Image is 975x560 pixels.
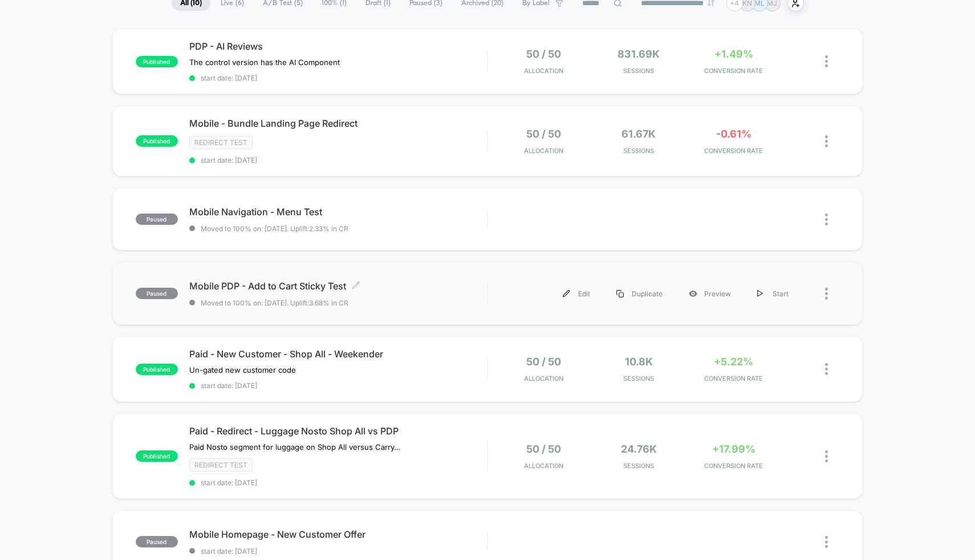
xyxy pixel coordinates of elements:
[603,281,676,307] div: Duplicate
[689,67,778,75] span: CONVERSION RATE
[714,356,753,368] span: +5.22%
[616,290,624,297] img: menu
[594,374,683,382] span: Sessions
[689,374,778,382] span: CONVERSION RATE
[625,356,653,368] span: 10.8k
[744,281,802,307] div: Start
[136,135,178,147] span: published
[526,128,561,140] span: 50 / 50
[825,363,828,375] img: close
[825,213,828,225] img: close
[189,458,253,472] span: Redirect Test
[189,280,487,292] span: Mobile PDP - Add to Cart Sticky Test
[563,290,570,297] img: menu
[676,281,744,307] div: Preview
[189,41,487,52] span: PDP - AI Reviews
[189,365,296,374] span: Un-gated new customer code
[136,364,178,375] span: published
[136,213,178,225] span: paused
[189,156,487,164] span: start date: [DATE]
[524,67,563,75] span: Allocation
[825,450,828,462] img: close
[201,299,348,307] span: Moved to 100% on: [DATE] . Uplift: 3.68% in CR
[189,136,253,149] span: Redirect Test
[594,147,683,155] span: Sessions
[189,118,487,129] span: Mobile - Bundle Landing Page Redirect
[189,547,487,555] span: start date: [DATE]
[621,128,656,140] span: 61.67k
[757,290,763,297] img: menu
[825,55,828,67] img: close
[825,135,828,147] img: close
[825,288,828,300] img: close
[550,281,603,307] div: Edit
[689,462,778,470] span: CONVERSION RATE
[189,74,487,82] span: start date: [DATE]
[526,443,561,455] span: 50 / 50
[189,348,487,360] span: Paid - New Customer - Shop All - Weekender
[189,478,487,487] span: start date: [DATE]
[594,462,683,470] span: Sessions
[526,48,561,60] span: 50 / 50
[825,536,828,548] img: close
[189,381,487,390] span: start date: [DATE]
[189,425,487,437] span: Paid - Redirect - Luggage Nosto Shop All vs PDP
[136,450,178,462] span: published
[526,356,561,368] span: 50 / 50
[189,442,401,452] span: Paid Nosto segment for luggage on Shop All versus Carry-On Roller PDP
[714,48,753,60] span: +1.49%
[621,443,657,455] span: 24.76k
[189,206,487,217] span: Mobile Navigation - Menu Test
[524,147,563,155] span: Allocation
[136,536,178,547] span: paused
[712,443,755,455] span: +17.99%
[617,48,660,60] span: 831.69k
[716,128,751,140] span: -0.61%
[524,462,563,470] span: Allocation
[136,288,178,299] span: paused
[594,67,683,75] span: Sessions
[189,58,340,67] span: The control version has the AI Component
[524,374,563,382] span: Allocation
[136,56,178,67] span: published
[201,224,348,233] span: Moved to 100% on: [DATE] . Uplift: 2.33% in CR
[189,529,487,540] span: Mobile Homepage - New Customer Offer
